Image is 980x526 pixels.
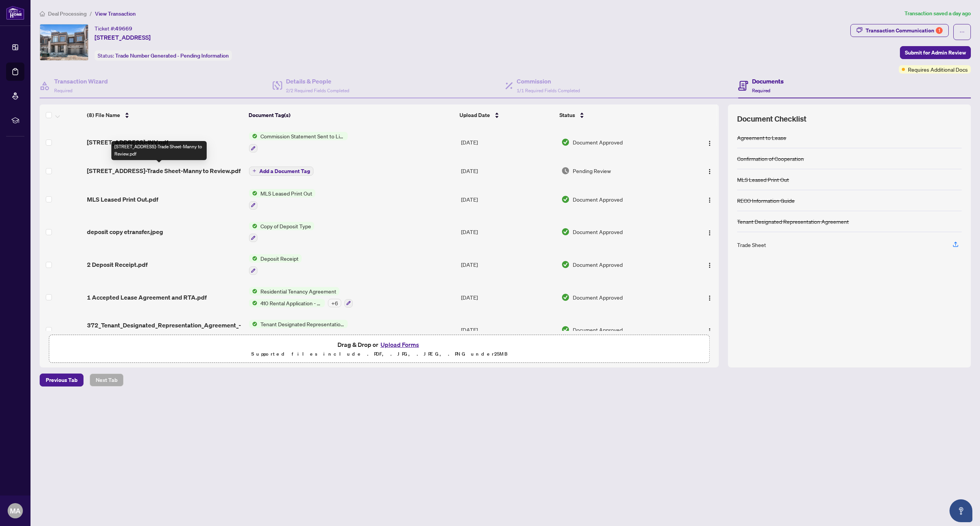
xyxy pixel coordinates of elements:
img: Status Icon [249,254,257,263]
span: Pending Review [573,167,611,175]
span: Document Approved [573,293,623,301]
span: Document Approved [573,326,623,334]
span: 410 Rental Application - Residential [257,299,325,307]
div: Confirmation of Cooperation [737,154,804,163]
div: Tenant Designated Representation Agreement [737,217,849,226]
button: Open asap [949,499,972,522]
img: Document Status [561,195,570,204]
img: Document Status [561,228,570,236]
td: [DATE] [458,248,558,281]
span: home [40,11,45,16]
img: Document Status [561,138,570,146]
button: Logo [704,193,716,205]
img: Status Icon [249,299,257,307]
button: Previous Tab [40,374,84,386]
button: Status IconTenant Designated Representation Agreement [249,320,348,340]
button: Add a Document Tag [249,166,313,176]
img: Status Icon [249,189,257,197]
span: 1 Accepted Lease Agreement and RTA.pdf [87,293,207,302]
button: Status IconCopy of Deposit Type [249,222,314,242]
span: MA [10,505,21,516]
span: MLS Leased Print Out [257,189,315,197]
span: [STREET_ADDRESS] [95,33,151,42]
span: Document Approved [573,138,623,146]
span: Upload Date [459,111,490,119]
span: Deposit Receipt [257,254,302,263]
div: [STREET_ADDRESS]-Trade Sheet-Manny to Review.pdf [111,141,207,160]
button: Logo [704,165,716,177]
span: [STREET_ADDRESS]-INV.pdf [87,138,168,147]
span: Commission Statement Sent to Listing Brokerage [257,132,348,140]
span: plus [252,169,256,173]
img: logo [6,6,24,20]
img: Document Status [561,326,570,334]
span: Requires Additional Docs [908,65,968,74]
span: Copy of Deposit Type [257,222,314,230]
td: [DATE] [458,159,558,183]
td: [DATE] [458,281,558,314]
button: Add a Document Tag [249,167,313,176]
h4: Details & People [286,77,349,86]
img: Logo [707,328,713,334]
img: Document Status [561,293,570,301]
img: Logo [707,197,713,203]
button: Transaction Communication1 [850,24,949,37]
td: [DATE] [458,216,558,249]
span: Document Approved [573,260,623,269]
div: Status: [95,50,232,61]
span: View Transaction [95,10,136,17]
img: Status Icon [249,287,257,295]
button: Status IconResidential Tenancy AgreementStatus Icon410 Rental Application - Residential+6 [249,287,353,308]
span: Deal Processing [48,10,87,17]
div: + 6 [328,299,341,307]
td: [DATE] [458,314,558,346]
div: Trade Sheet [737,241,766,249]
span: 1/1 Required Fields Completed [517,88,580,93]
button: Logo [704,324,716,336]
button: Submit for Admin Review [900,46,971,59]
th: Document Tag(s) [246,104,456,126]
img: IMG-W12264558_1.jpg [40,24,88,60]
span: ellipsis [959,29,965,35]
img: Document Status [561,260,570,269]
span: Previous Tab [46,374,77,386]
img: Logo [707,230,713,236]
h4: Transaction Wizard [54,77,108,86]
h4: Commission [517,77,580,86]
article: Transaction saved a day ago [904,9,971,18]
button: Upload Forms [378,340,421,350]
span: Document Approved [573,228,623,236]
span: 49669 [115,25,132,32]
span: (8) File Name [87,111,120,119]
span: MLS Leased Print Out.pdf [87,195,158,204]
img: Logo [707,262,713,268]
th: Upload Date [456,104,556,126]
td: [DATE] [458,126,558,159]
div: Agreement to Lease [737,133,786,142]
h4: Documents [752,77,784,86]
span: Trade Number Generated - Pending Information [115,52,229,59]
span: 2/2 Required Fields Completed [286,88,349,93]
button: Status IconCommission Statement Sent to Listing Brokerage [249,132,348,152]
span: 2 Deposit Receipt.pdf [87,260,148,269]
img: Logo [707,295,713,301]
button: Logo [704,258,716,271]
span: Document Approved [573,195,623,204]
img: Status Icon [249,132,257,140]
span: Drag & Drop orUpload FormsSupported files include .PDF, .JPG, .JPEG, .PNG under25MB [49,335,709,363]
div: MLS Leased Print Out [737,175,789,184]
span: Document Checklist [737,114,806,124]
li: / [90,9,92,18]
div: 1 [936,27,943,34]
img: Document Status [561,167,570,175]
th: (8) File Name [84,104,246,126]
th: Status [556,104,681,126]
img: Logo [707,140,713,146]
img: Logo [707,168,713,175]
button: Logo [704,136,716,148]
img: Status Icon [249,222,257,230]
div: Ticket #: [95,24,132,33]
span: Residential Tenancy Agreement [257,287,339,295]
span: deposit copy etransfer.jpeg [87,227,163,236]
span: Submit for Admin Review [905,47,966,59]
